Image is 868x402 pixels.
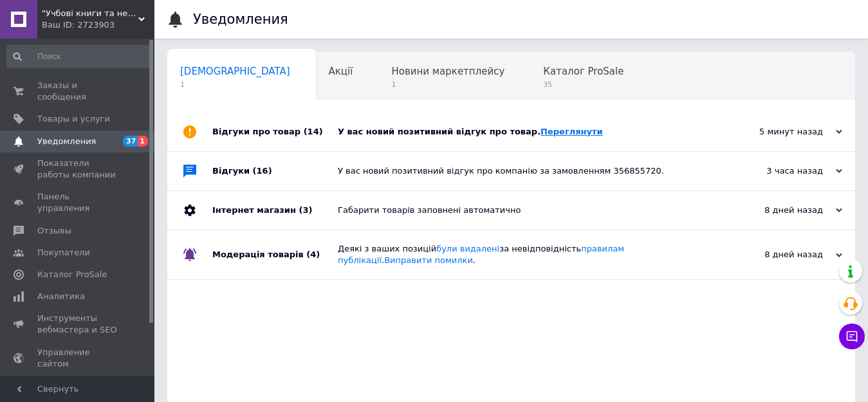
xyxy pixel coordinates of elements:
span: Аналитика [37,291,85,302]
div: Відгуки [212,152,338,190]
span: Покупатели [37,247,90,259]
span: (4) [306,250,320,259]
span: 35 [543,80,623,89]
div: 5 минут назад [714,126,842,138]
a: Переглянути [540,127,603,136]
span: Отзывы [37,225,71,237]
a: Виправити помилки [384,255,473,265]
div: Інтернет магазин [212,191,338,230]
div: 8 дней назад [714,249,842,260]
div: Ваш ID: 2723903 [42,19,154,31]
span: (14) [304,127,323,136]
div: 3 часа назад [714,165,842,177]
div: Габарити товарів заповнені автоматично [338,205,714,216]
span: Инструменты вебмастера и SEO [37,313,119,336]
span: Управление сайтом [37,347,119,370]
span: 1 [180,80,290,89]
div: Відгуки про товар [212,113,338,151]
span: Показатели работы компании [37,158,119,181]
span: Заказы и сообщения [37,80,119,103]
span: [DEMOGRAPHIC_DATA] [180,66,290,77]
span: (16) [253,166,272,176]
span: Каталог ProSale [37,269,107,280]
span: Товары и услуги [37,113,110,125]
span: 37 [123,136,138,147]
span: Панель управления [37,191,119,214]
h1: Уведомления [193,12,288,27]
span: "Учбові книги та не тільки" [42,8,138,19]
div: У вас новий позитивний відгук про товар. [338,126,714,138]
a: були видалені [436,244,499,253]
span: Акції [329,66,353,77]
div: Деякі з ваших позицій за невідповідність . . [338,243,714,266]
span: Каталог ProSale [543,66,623,77]
span: Уведомления [37,136,96,147]
span: Новини маркетплейсу [391,66,504,77]
button: Чат с покупателем [839,324,865,349]
input: Поиск [6,45,152,68]
div: 8 дней назад [714,205,842,216]
div: У вас новий позитивний відгук про компанію за замовленням 356855720. [338,165,714,177]
span: 1 [138,136,148,147]
span: 1 [391,80,504,89]
span: (3) [299,205,312,215]
div: Модерація товарів [212,230,338,279]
